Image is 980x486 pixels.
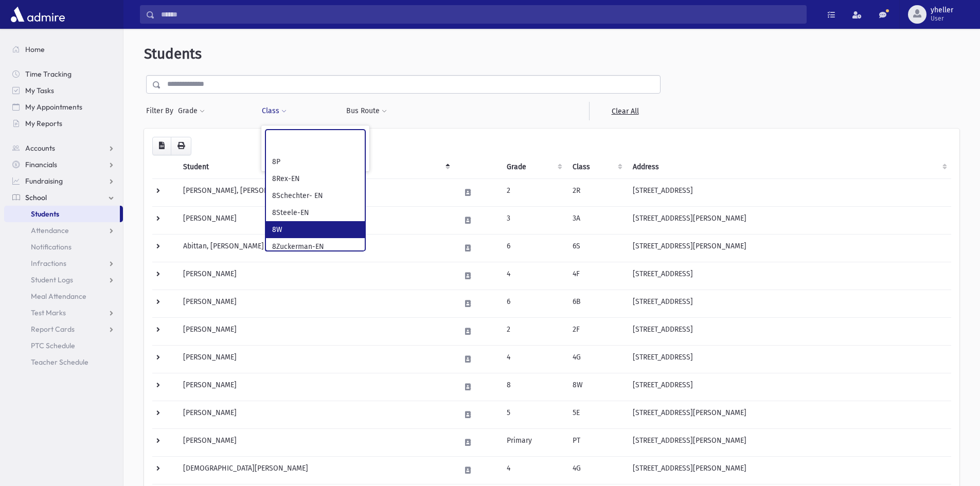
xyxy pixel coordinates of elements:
[627,290,951,317] td: [STREET_ADDRESS]
[566,456,627,484] td: 4G
[501,206,566,234] td: 3
[4,140,123,156] a: Accounts
[501,262,566,290] td: 4
[4,321,123,337] a: Report Cards
[627,262,951,290] td: [STREET_ADDRESS]
[31,357,88,367] span: Teacher Schedule
[4,206,120,222] a: Students
[152,137,171,155] button: CSV
[501,345,566,373] td: 4
[261,102,287,120] button: Class
[627,428,951,456] td: [STREET_ADDRESS][PERSON_NAME]
[4,288,123,304] a: Meal Attendance
[177,345,454,373] td: [PERSON_NAME]
[25,45,45,54] span: Home
[627,206,951,234] td: [STREET_ADDRESS][PERSON_NAME]
[566,428,627,456] td: PT
[4,272,123,288] a: Student Logs
[266,170,365,187] li: 8Rex-EN
[4,255,123,272] a: Infractions
[346,102,387,120] button: Bus Route
[4,173,123,189] a: Fundraising
[25,193,47,202] span: School
[566,345,627,373] td: 4G
[566,262,627,290] td: 4F
[566,206,627,234] td: 3A
[627,178,951,206] td: [STREET_ADDRESS]
[4,354,123,370] a: Teacher Schedule
[4,115,123,132] a: My Reports
[31,325,75,334] span: Report Cards
[4,41,123,58] a: Home
[31,209,59,219] span: Students
[501,234,566,262] td: 6
[177,401,454,428] td: [PERSON_NAME]
[177,428,454,456] td: [PERSON_NAME]
[566,373,627,401] td: 8W
[4,239,123,255] a: Notifications
[266,238,365,255] li: 8Zuckerman-EN
[566,290,627,317] td: 6B
[566,178,627,206] td: 2R
[4,189,123,206] a: School
[566,317,627,345] td: 2F
[627,317,951,345] td: [STREET_ADDRESS]
[4,304,123,321] a: Test Marks
[31,341,75,350] span: PTC Schedule
[171,137,191,155] button: Print
[25,86,54,95] span: My Tasks
[501,155,566,179] th: Grade: activate to sort column ascending
[8,4,67,25] img: AdmirePro
[266,153,365,170] li: 8P
[31,308,66,317] span: Test Marks
[627,401,951,428] td: [STREET_ADDRESS][PERSON_NAME]
[501,401,566,428] td: 5
[4,66,123,82] a: Time Tracking
[31,226,69,235] span: Attendance
[155,5,806,24] input: Search
[627,155,951,179] th: Address: activate to sort column ascending
[177,234,454,262] td: Abittan, [PERSON_NAME]
[177,456,454,484] td: [DEMOGRAPHIC_DATA][PERSON_NAME]
[501,456,566,484] td: 4
[25,102,82,112] span: My Appointments
[146,105,177,116] span: Filter By
[25,160,57,169] span: Financials
[266,187,365,204] li: 8Schechter- EN
[177,178,454,206] td: [PERSON_NAME], [PERSON_NAME]
[501,178,566,206] td: 2
[4,222,123,239] a: Attendance
[627,345,951,373] td: [STREET_ADDRESS]
[31,275,73,284] span: Student Logs
[4,156,123,173] a: Financials
[501,317,566,345] td: 2
[566,234,627,262] td: 6S
[501,373,566,401] td: 8
[25,176,63,186] span: Fundraising
[627,456,951,484] td: [STREET_ADDRESS][PERSON_NAME]
[25,143,55,153] span: Accounts
[177,102,205,120] button: Grade
[25,119,62,128] span: My Reports
[177,290,454,317] td: [PERSON_NAME]
[566,401,627,428] td: 5E
[931,14,953,23] span: User
[31,259,66,268] span: Infractions
[266,204,365,221] li: 8Steele-EN
[589,102,661,120] a: Clear All
[501,428,566,456] td: Primary
[501,290,566,317] td: 6
[4,82,123,99] a: My Tasks
[4,337,123,354] a: PTC Schedule
[177,155,454,179] th: Student: activate to sort column descending
[4,99,123,115] a: My Appointments
[177,262,454,290] td: [PERSON_NAME]
[177,206,454,234] td: [PERSON_NAME]
[25,69,72,79] span: Time Tracking
[31,242,72,251] span: Notifications
[144,45,202,62] span: Students
[627,373,951,401] td: [STREET_ADDRESS]
[31,292,86,301] span: Meal Attendance
[627,234,951,262] td: [STREET_ADDRESS][PERSON_NAME]
[566,155,627,179] th: Class: activate to sort column ascending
